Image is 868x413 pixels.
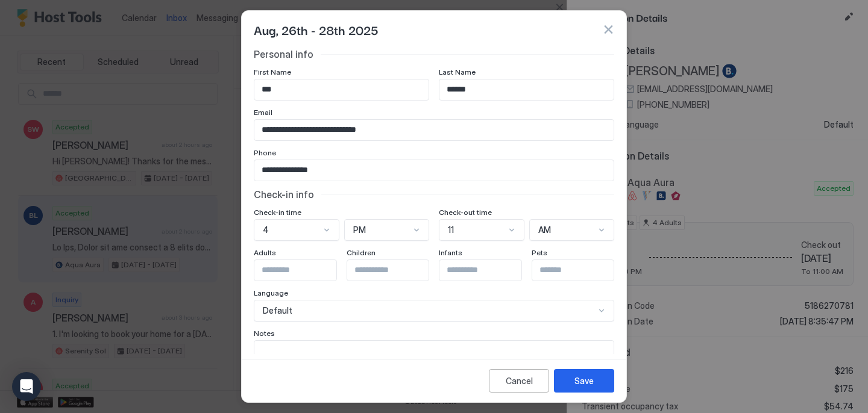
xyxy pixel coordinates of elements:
span: Personal info [254,48,313,60]
input: Input Field [254,120,614,140]
span: PM [353,225,366,235]
span: Adults [254,248,276,257]
input: Input Field [254,260,353,281]
input: Input Field [532,260,631,281]
span: Last Name [439,67,476,76]
span: AM [538,225,551,235]
input: Input Field [254,160,614,181]
span: First Name [254,67,291,76]
input: Input Field [439,79,614,100]
span: Default [263,305,292,316]
span: Check-out time [439,208,492,217]
span: Language [254,288,288,297]
span: 11 [448,225,454,235]
div: Save [574,374,594,387]
span: 4 [263,225,269,235]
textarea: Input Field [254,341,614,400]
span: Check-in info [254,188,314,200]
span: Check-in time [254,208,301,217]
span: Notes [254,329,275,338]
span: Phone [254,148,276,157]
span: Email [254,108,272,117]
button: Save [554,369,614,393]
span: Children [347,248,376,257]
div: Open Intercom Messenger [12,372,41,401]
span: Pets [532,248,547,257]
input: Input Field [347,260,446,281]
span: Infants [439,248,462,257]
button: Cancel [489,369,549,393]
input: Input Field [254,79,429,100]
div: Cancel [506,374,533,387]
span: Aug, 26th - 28th 2025 [254,20,379,39]
input: Input Field [439,260,538,281]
